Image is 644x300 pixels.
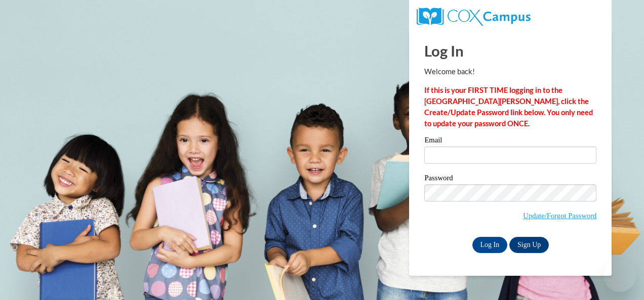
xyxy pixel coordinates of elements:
[603,260,636,292] iframe: Button to launch messaging window
[472,237,508,253] input: Log In
[523,212,596,220] a: Update/Forgot Password
[417,8,530,26] img: COX Campus
[424,40,596,61] h1: Log In
[424,66,596,77] p: Welcome back!
[509,237,549,253] a: Sign Up
[424,86,593,128] strong: If this is your FIRST TIME logging in to the [GEOGRAPHIC_DATA][PERSON_NAME], click the Create/Upd...
[424,174,596,184] label: Password
[424,136,596,146] label: Email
